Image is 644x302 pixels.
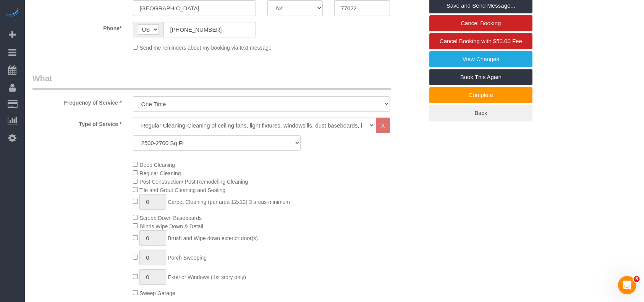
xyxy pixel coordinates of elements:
span: Porch Sweeping [168,255,207,261]
input: Phone* [163,22,256,37]
span: Scrubb Down Baseboards [139,215,202,221]
iframe: Intercom live chat [618,276,636,294]
span: Sweep Garage [139,290,175,296]
label: Type of Service * [27,118,127,128]
span: Post Construction/ Post Remodeling Cleaning [139,179,248,185]
span: Tile and Grout Cleaning and Sealing [139,187,225,193]
a: Back [429,105,532,121]
span: Send me reminders about my booking via text message [139,45,272,51]
input: Zip Code* [334,0,390,16]
a: View Changes [429,51,532,67]
span: Deep Cleaning [139,162,175,168]
span: Carpet Cleaning (per area 12x12) 3 areas minimum [168,199,290,205]
a: Complete [429,87,532,103]
span: Regular Cleaning [139,170,181,176]
img: Automaid Logo [5,8,20,18]
span: Brush and Wipe down exterior door(s) [168,235,258,241]
legend: What [32,73,391,90]
span: 5 [634,276,640,282]
span: Cancel Booking with $50.00 Fee [440,38,522,44]
span: Exterior Windows (1st story only) [168,274,246,280]
input: City* [133,0,256,16]
span: Blinds Wipe Down & Detail. [139,223,204,229]
a: Cancel Booking with $50.00 Fee [429,33,532,49]
a: Book This Again [429,69,532,85]
label: Frequency of Service * [27,96,127,107]
a: Cancel Booking [429,15,532,31]
label: Phone* [27,22,127,32]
